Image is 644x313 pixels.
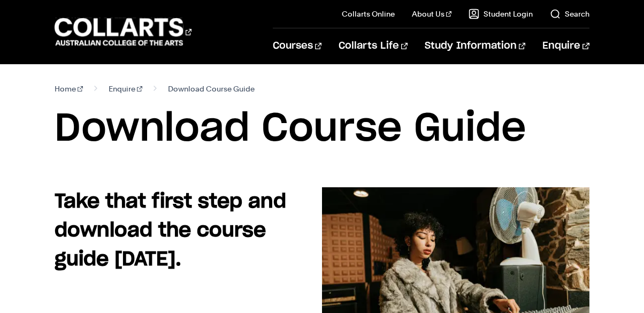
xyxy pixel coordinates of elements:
[342,9,395,19] a: Collarts Online
[412,9,451,19] a: About Us
[168,81,255,96] span: Download Course Guide
[425,28,525,64] a: Study Information
[339,28,408,64] a: Collarts Life
[55,192,286,269] strong: Take that first step and download the course guide [DATE].
[109,81,142,96] a: Enquire
[550,9,589,19] a: Search
[469,9,533,19] a: Student Login
[55,105,589,153] h1: Download Course Guide
[55,17,191,47] div: Go to homepage
[55,81,83,96] a: Home
[273,28,321,64] a: Courses
[542,28,589,64] a: Enquire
